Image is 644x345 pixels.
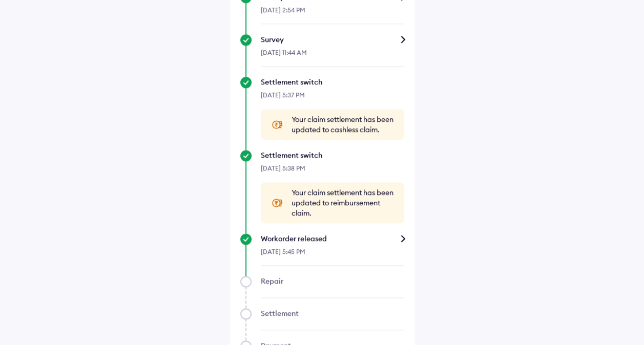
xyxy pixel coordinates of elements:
[261,45,404,67] div: [DATE] 11:44 AM
[261,160,404,182] div: [DATE] 5:38 PM
[261,276,404,286] div: Repair
[261,87,404,109] div: [DATE] 5:37 PM
[261,308,404,318] div: Settlement
[292,187,394,218] span: Your claim settlement has been updated to reimbursement claim.
[261,77,404,87] div: Settlement switch
[261,150,404,160] div: Settlement switch
[261,34,404,45] div: Survey
[261,2,404,24] div: [DATE] 2:54 PM
[261,233,404,244] div: Workorder released
[292,114,394,135] span: Your claim settlement has been updated to cashless claim.
[261,244,404,266] div: [DATE] 5:45 PM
